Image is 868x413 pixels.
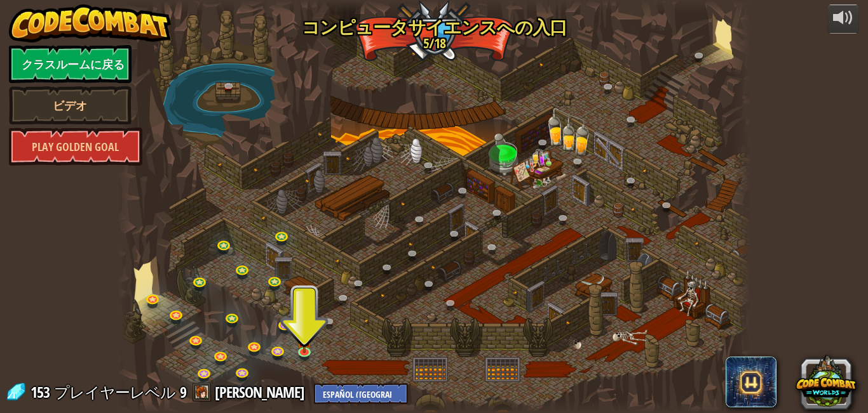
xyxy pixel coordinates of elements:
span: 153 [31,382,53,402]
button: 音量を調整する [827,4,859,34]
span: プレイヤーレベル [54,382,175,403]
img: CodeCombat - Learn how to code by playing a game [9,4,172,43]
a: Play Golden Goal [9,128,142,166]
span: 9 [180,382,186,402]
a: ビデオ [9,86,132,124]
img: level-banner-unstarted.png [297,327,312,353]
a: クラスルームに戻る [9,45,132,83]
a: [PERSON_NAME] [215,382,308,402]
